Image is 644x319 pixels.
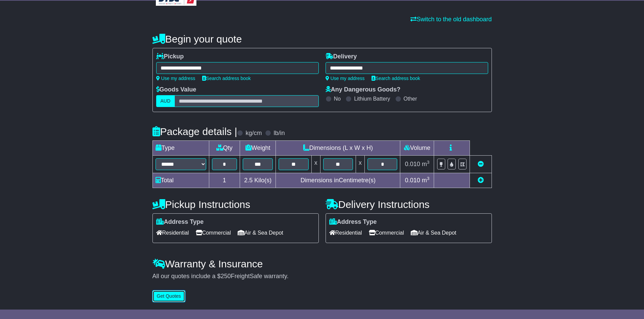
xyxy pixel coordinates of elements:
span: Residential [329,228,362,238]
td: x [356,156,365,173]
label: Any Dangerous Goods? [326,86,401,94]
span: 0.010 [405,161,420,167]
label: lb/in [273,130,285,137]
a: Search address book [202,76,251,81]
span: 250 [221,273,231,280]
a: Use my address [326,76,365,81]
a: Add new item [478,177,484,184]
label: Address Type [156,218,204,226]
sup: 3 [427,176,430,181]
span: Air & Sea Depot [238,228,283,238]
div: All our quotes include a $ FreightSafe warranty. [152,273,492,280]
h4: Begin your quote [152,33,492,45]
td: x [311,156,320,173]
label: No [334,96,341,102]
label: Address Type [329,218,377,226]
a: Switch to the old dashboard [410,16,492,23]
span: m [422,177,430,184]
span: Commercial [369,228,404,238]
label: Goods Value [156,86,196,94]
td: Kilo(s) [240,173,276,188]
span: Air & Sea Depot [411,228,456,238]
td: Dimensions in Centimetre(s) [276,173,400,188]
td: Dimensions (L x W x H) [276,141,400,156]
label: Lithium Battery [354,96,390,102]
td: Type [152,141,209,156]
label: AUD [156,95,175,107]
label: Other [404,96,417,102]
label: Delivery [326,53,357,60]
label: Pickup [156,53,184,60]
span: m [422,161,430,167]
span: 0.010 [405,177,420,184]
button: Get Quotes [152,290,186,302]
td: 1 [209,173,240,188]
span: Commercial [196,228,231,238]
a: Search address book [372,76,420,81]
span: Residential [156,228,189,238]
h4: Delivery Instructions [326,199,492,210]
a: Remove this item [478,161,484,167]
sup: 3 [427,160,430,165]
h4: Warranty & Insurance [152,258,492,269]
td: Weight [240,141,276,156]
span: 2.5 [244,177,253,184]
h4: Pickup Instructions [152,199,319,210]
label: kg/cm [245,130,262,137]
td: Qty [209,141,240,156]
td: Total [152,173,209,188]
h4: Package details | [152,126,237,137]
td: Volume [400,141,434,156]
a: Use my address [156,76,195,81]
